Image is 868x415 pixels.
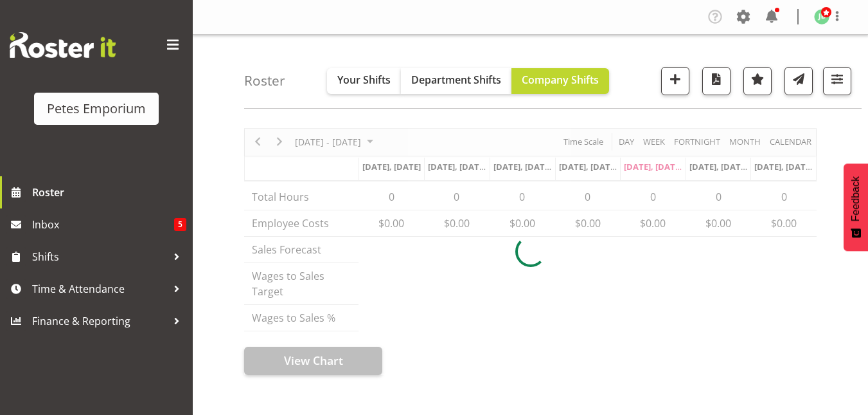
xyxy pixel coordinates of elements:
img: Rosterit website logo [10,32,116,58]
button: Send a list of all shifts for the selected filtered period to all rostered employees. [784,67,813,95]
span: Company Shifts [522,73,599,87]
button: Department Shifts [401,68,511,94]
span: Feedback [850,176,862,221]
button: Download a PDF of the roster according to the set date range. [702,67,731,95]
span: Your Shifts [337,73,391,87]
span: 5 [174,218,186,231]
span: Finance & Reporting [32,311,167,331]
button: Filter Shifts [823,67,851,95]
span: Time & Attendance [32,279,167,299]
span: Shifts [32,247,167,266]
button: Your Shifts [327,68,401,94]
div: Petes Emporium [47,99,146,118]
span: Inbox [32,215,174,234]
span: Department Shifts [411,73,501,87]
span: Roster [32,183,186,202]
img: jodine-bunn132.jpg [814,9,829,24]
button: Add a new shift [661,67,689,95]
button: Company Shifts [511,68,609,94]
button: Highlight an important date within the roster. [743,67,772,95]
button: Feedback - Show survey [844,163,868,251]
h4: Roster [244,73,285,88]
